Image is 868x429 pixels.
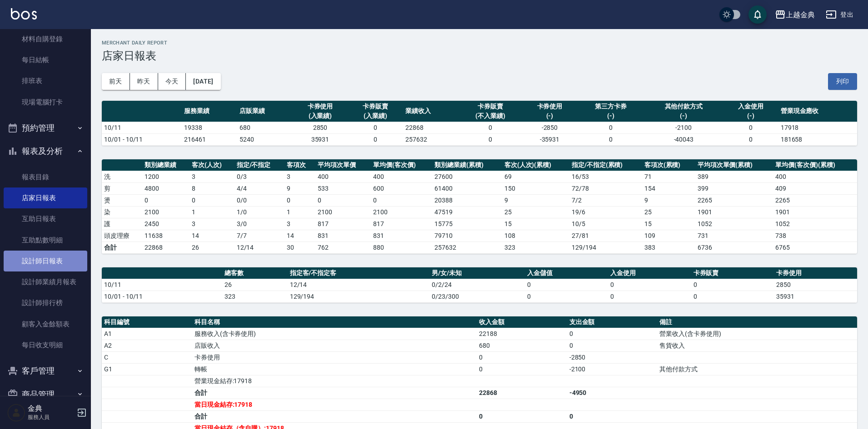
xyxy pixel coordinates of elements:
td: 15 [502,218,569,230]
td: 400 [315,171,371,182]
td: 15775 [432,218,502,230]
th: 男/女/未知 [429,267,525,279]
td: 69 [502,171,569,182]
td: 880 [371,242,432,253]
th: 備註 [657,316,857,328]
td: 12/14 [234,242,285,253]
td: 20388 [432,194,502,206]
td: 680 [477,340,567,351]
td: 0 / 0 [234,194,285,206]
button: 今天 [158,73,186,90]
div: (-) [579,111,642,121]
a: 材料自購登錄 [4,29,87,49]
td: 0 [567,328,658,340]
td: 323 [222,291,288,302]
td: 22868 [142,242,190,253]
th: 類別總業績(累積) [432,159,502,171]
td: 9 [284,182,315,194]
td: 9 [642,194,695,206]
td: 0 [723,122,778,133]
td: 11638 [142,230,190,242]
td: 0 [608,291,691,302]
td: 15 [642,218,695,230]
td: 1052 [773,218,857,230]
td: 817 [371,218,432,230]
td: 14 [190,230,234,242]
th: 科目編號 [102,316,192,328]
th: 總客數 [222,267,288,279]
td: 533 [315,182,371,194]
td: 3 [190,218,234,230]
td: 409 [773,182,857,194]
td: 10/11 [102,122,182,133]
h3: 店家日報表 [102,49,857,62]
td: 洗 [102,171,142,182]
td: 257632 [432,242,502,253]
td: 轉帳 [192,363,477,375]
th: 服務業績 [182,101,237,122]
div: 卡券販賣 [350,102,401,111]
div: 第三方卡券 [579,102,642,111]
a: 設計師日報表 [4,251,87,271]
td: 19 / 6 [569,206,642,218]
div: (入業績) [295,111,346,121]
td: 7 / 7 [234,230,285,242]
td: 216461 [182,133,237,145]
td: -2100 [567,363,658,375]
td: 831 [371,230,432,242]
td: 2265 [695,194,773,206]
td: -35931 [522,133,578,145]
td: 25 [502,206,569,218]
td: 6765 [773,242,857,253]
a: 報表目錄 [4,167,87,187]
a: 互助日報表 [4,208,87,229]
div: (不入業績) [461,111,520,121]
table: a dense table [102,101,857,146]
td: 26 [190,242,234,253]
a: 現場電腦打卡 [4,92,87,113]
td: 頭皮理療 [102,230,142,242]
td: C [102,351,192,363]
td: 營業收入(含卡券使用) [657,328,857,340]
div: 卡券販賣 [461,102,520,111]
td: 383 [642,242,695,253]
td: 1052 [695,218,773,230]
td: 400 [773,171,857,182]
td: 61400 [432,182,502,194]
th: 客次(人次) [190,159,234,171]
td: 22868 [403,122,459,133]
th: 業績收入 [403,101,459,122]
th: 單均價(客次價)(累積) [773,159,857,171]
td: 0 [567,340,658,351]
td: 卡券使用 [192,351,477,363]
th: 單均價(客次價) [371,159,432,171]
td: 1 / 0 [234,206,285,218]
th: 平均項次單價 [315,159,371,171]
td: 19338 [182,122,237,133]
th: 指定/不指定 [234,159,285,171]
td: 7 / 2 [569,194,642,206]
td: A1 [102,328,192,340]
td: 1901 [695,206,773,218]
td: 1200 [142,171,190,182]
td: 257632 [403,133,459,145]
td: 150 [502,182,569,194]
td: 731 [695,230,773,242]
td: 其他付款方式 [657,363,857,375]
td: 0 [477,351,567,363]
a: 每日結帳 [4,49,87,70]
td: 0/23/300 [429,291,525,302]
td: 0/2/24 [429,279,525,291]
td: 0 [567,410,658,422]
div: (-) [647,111,721,121]
td: 3 [284,218,315,230]
td: 27600 [432,171,502,182]
td: 剪 [102,182,142,194]
th: 平均項次單價(累積) [695,159,773,171]
button: 昨天 [130,73,158,90]
td: 護 [102,218,142,230]
button: 客戶管理 [4,359,87,383]
td: 35931 [293,133,348,145]
td: 0 [577,133,644,145]
td: 合計 [192,410,477,422]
